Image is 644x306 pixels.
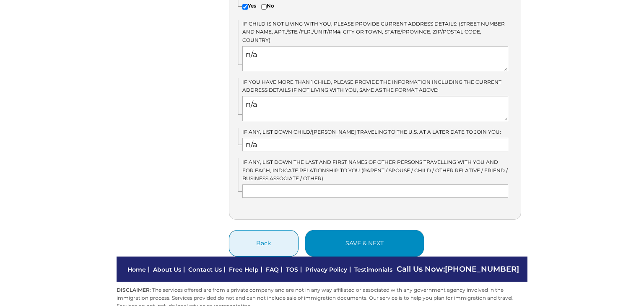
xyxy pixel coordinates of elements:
[305,230,424,257] button: save & next
[286,266,298,273] a: TOS
[229,266,259,273] a: Free Help
[117,287,150,293] strong: DISCLAIMER
[445,265,519,274] a: [PHONE_NUMBER]
[229,230,299,257] button: Back
[242,4,248,10] input: Yes
[242,2,256,10] label: Yes
[261,4,267,10] input: No
[242,79,501,93] span: IF you have more than 1 child, please provide the information including the current address detai...
[127,266,146,273] a: Home
[354,266,392,273] a: Testimonials
[266,266,279,273] a: FAQ
[242,129,501,135] span: IF any, list down child/[PERSON_NAME] traveling to the U.S. at a later date to join you:
[305,266,347,273] a: Privacy Policy
[242,21,505,43] span: IF child is not living with you, please provide current address details: (Street Number and Name,...
[261,2,274,10] label: No
[188,266,222,273] a: Contact Us
[397,265,519,274] span: Call Us Now:
[242,159,508,181] span: IF any, list down the last and first names of other persons travelling with you and for each, ind...
[153,266,181,273] a: About Us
